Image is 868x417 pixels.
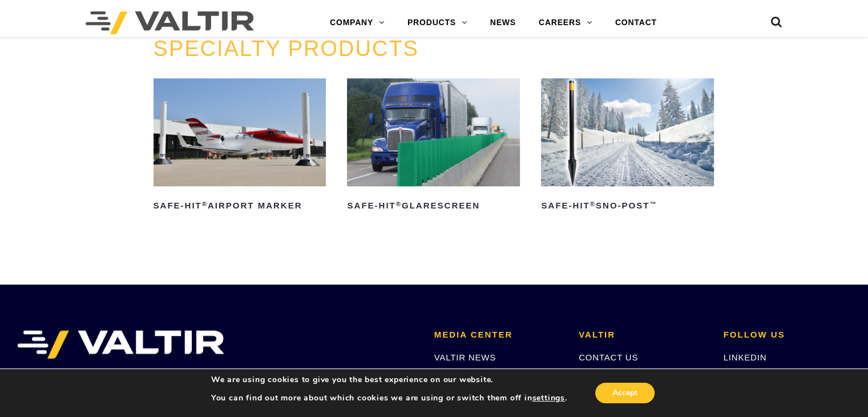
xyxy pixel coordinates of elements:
a: Safe-Hit®Glarescreen [347,78,520,215]
sup: ® [396,201,402,207]
a: Safe-Hit®Airport Marker [154,78,326,215]
a: CONTACT [604,11,668,34]
h2: MEDIA CENTER [434,330,562,340]
a: CONTACT US [579,352,638,362]
a: COMPANY [318,11,396,34]
a: CAREERS [527,11,604,34]
h2: Safe-Hit Sno-Post [541,197,714,215]
button: settings [532,393,564,403]
img: VALTIR [17,330,224,359]
button: Accept [595,383,655,403]
img: Valtir [86,11,254,34]
sup: ™ [649,201,657,207]
sup: ® [590,201,596,207]
p: You can find out more about which cookies we are using or switch them off in . [211,393,567,403]
a: Safe-Hit®Sno-Post™ [541,78,714,215]
h2: FOLLOW US [724,330,851,340]
h2: Safe-Hit Airport Marker [154,197,326,215]
a: LINKEDIN [724,352,767,362]
a: VALTIR NEWS [434,352,496,362]
h2: Safe-Hit Glarescreen [347,197,520,215]
a: NEWS [479,11,527,34]
p: We are using cookies to give you the best experience on our website. [211,375,567,385]
sup: ® [202,201,208,207]
a: SPECIALTY PRODUCTS [154,37,419,61]
h2: VALTIR [579,330,706,340]
a: PRODUCTS [396,11,479,34]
